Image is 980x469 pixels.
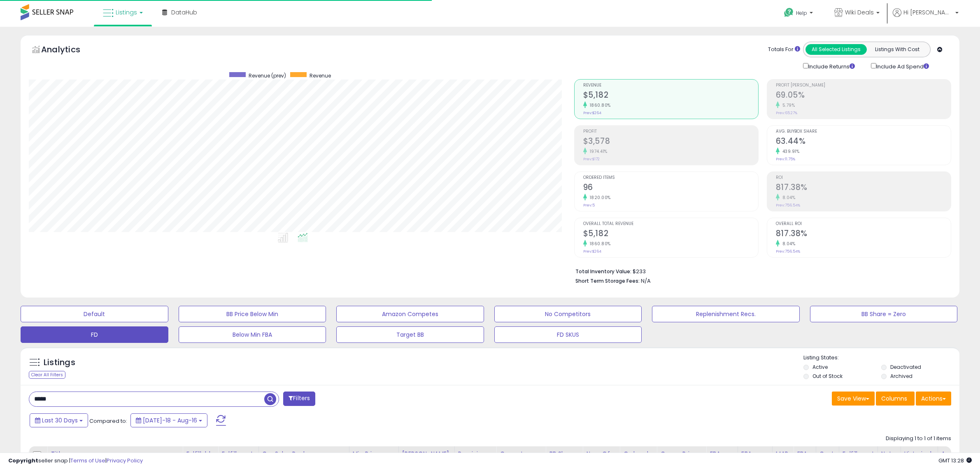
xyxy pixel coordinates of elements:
[776,222,951,226] span: Overall ROI
[776,157,795,162] small: Prev: 11.75%
[70,457,105,464] a: Terms of Use
[893,8,959,27] a: Hi [PERSON_NAME]
[812,373,843,380] label: Out of Stock
[845,8,874,16] span: Wiki Deals
[575,277,640,284] b: Short Term Storage Fees:
[916,392,951,406] button: Actions
[583,90,758,101] h2: $5,182
[41,44,96,57] h5: Analytics
[587,148,608,155] small: 1974.41%
[458,450,493,458] div: Repricing
[641,277,651,285] span: N/A
[876,392,915,406] button: Columns
[21,306,168,322] button: Default
[130,413,207,427] button: [DATE]-18 - Aug-16
[44,357,75,368] h5: Listings
[283,392,315,406] button: Filters
[29,371,65,379] div: Clear All Filters
[652,306,800,322] button: Replenishment Recs.
[336,326,484,343] button: Target BB
[586,450,616,467] div: Num of Comp.
[21,326,168,343] button: FD
[171,8,197,16] span: DataHub
[865,61,942,71] div: Include Ad Spend
[780,241,796,247] small: 8.04%
[494,326,642,343] button: FD SKUS
[784,7,794,18] i: Get Help
[575,266,945,276] li: $233
[587,102,611,108] small: 1860.80%
[881,394,907,403] span: Columns
[776,110,797,115] small: Prev: 65.27%
[776,129,951,134] span: Avg. Buybox Share
[780,195,796,201] small: 8.04%
[30,413,88,427] button: Last 30 Days
[107,457,143,464] a: Privacy Policy
[494,306,642,322] button: No Competitors
[903,8,953,16] span: Hi [PERSON_NAME]
[583,222,758,226] span: Overall Total Revenue
[780,102,795,108] small: 5.79%
[353,450,395,458] div: Min Price
[890,373,912,380] label: Archived
[776,83,951,88] span: Profit [PERSON_NAME]
[587,241,611,247] small: 1860.80%
[776,203,800,208] small: Prev: 756.54%
[583,110,601,115] small: Prev: $264
[810,306,958,322] button: BB Share = Zero
[179,306,326,322] button: BB Price Below Min
[583,157,600,162] small: Prev: $172
[221,450,255,458] div: Fulfillment
[583,183,758,194] h2: 96
[776,90,951,101] h2: 69.05%
[116,8,137,16] span: Listings
[8,457,38,464] strong: Copyright
[623,450,653,467] div: Ordered Items
[768,46,800,54] div: Totals For
[310,72,331,79] span: Revenue
[812,363,828,371] label: Active
[583,229,758,240] h2: $5,182
[249,72,286,79] span: Revenue (prev)
[796,9,807,16] span: Help
[583,249,601,254] small: Prev: $264
[262,450,346,458] div: Cur Sales Rank
[776,176,951,180] span: ROI
[805,44,867,55] button: All Selected Listings
[780,148,800,155] small: 439.91%
[803,354,959,362] p: Listing States:
[402,450,451,458] div: [PERSON_NAME]
[500,450,542,467] div: Current Buybox Price
[938,457,972,464] span: 2025-09-17 13:28 GMT
[587,195,611,201] small: 1820.00%
[51,450,179,458] div: Title
[819,450,836,458] div: Cost
[583,136,758,148] h2: $3,578
[866,44,928,55] button: Listings With Cost
[575,268,631,275] b: Total Inventory Value:
[42,416,78,424] span: Last 30 Days
[89,417,127,425] span: Compared to:
[832,392,875,406] button: Save View
[843,450,874,467] div: Fulfillment Cost
[583,129,758,134] span: Profit
[583,203,595,208] small: Prev: 5
[797,61,865,71] div: Include Returns
[776,229,951,240] h2: 817.38%
[143,416,197,424] span: [DATE]-18 - Aug-16
[776,450,790,458] div: MAP
[336,306,484,322] button: Amazon Competes
[583,176,758,180] span: Ordered Items
[179,326,326,343] button: Below Min FBA
[890,363,921,371] label: Deactivated
[583,83,758,88] span: Revenue
[186,450,214,467] div: Fulfillable Quantity
[549,450,579,467] div: BB Share 24h.
[777,1,821,27] a: Help
[886,435,951,443] div: Displaying 1 to 1 of 1 items
[776,183,951,194] h2: 817.38%
[776,249,800,254] small: Prev: 756.54%
[881,450,897,458] div: Note
[776,136,951,148] h2: 63.44%
[660,450,703,467] div: Comp. Price Threshold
